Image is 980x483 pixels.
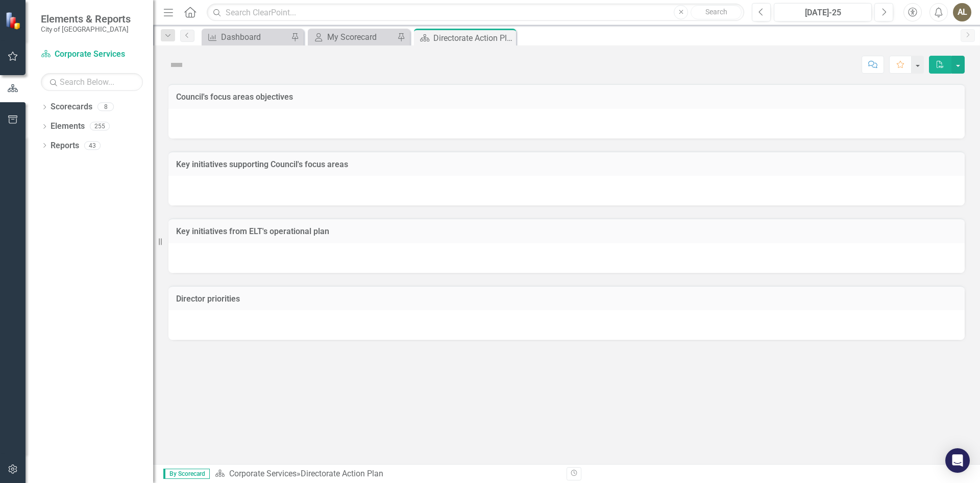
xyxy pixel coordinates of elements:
span: By Scorecard [163,469,210,479]
div: » [215,468,559,480]
div: My Scorecard [327,31,395,43]
a: Dashboard [204,31,288,43]
small: City of [GEOGRAPHIC_DATA] [41,25,131,33]
h3: Council's focus areas objectives [176,93,957,102]
input: Search Below... [41,73,143,91]
img: ClearPoint Strategy [5,11,23,29]
button: AL [953,3,971,21]
input: Search ClearPoint... [207,4,744,21]
div: [DATE]-25 [777,7,868,19]
div: 8 [97,103,114,111]
h3: Director priorities [176,294,957,304]
a: Corporate Services [41,49,143,60]
a: Elements [51,121,85,132]
div: Open Intercom Messenger [945,448,970,473]
div: 43 [84,141,101,150]
a: Corporate Services [229,469,297,478]
a: Scorecards [51,101,92,113]
button: Search [691,5,742,19]
img: Not Defined [168,57,185,73]
a: My Scorecard [310,31,395,43]
div: 255 [90,122,110,131]
div: Directorate Action Plan [433,32,513,44]
div: Dashboard [221,31,288,43]
span: Elements & Reports [41,13,131,25]
h3: Key initiatives from ELT's operational plan [176,227,957,236]
h3: Key initiatives supporting Council's focus areas [176,160,957,169]
span: Search [705,8,727,16]
a: Reports [51,140,79,152]
button: [DATE]-25 [774,3,872,21]
div: Directorate Action Plan [301,469,383,478]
